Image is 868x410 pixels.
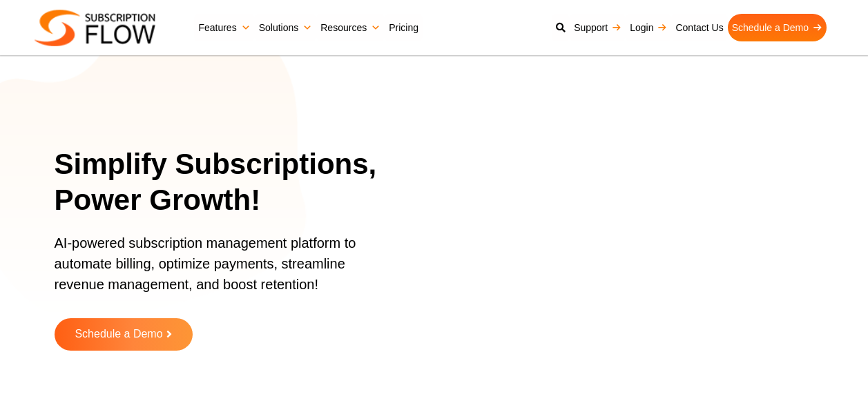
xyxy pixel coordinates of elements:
a: Pricing [385,14,423,41]
p: AI-powered subscription management platform to automate billing, optimize payments, streamline re... [55,233,381,309]
a: Resources [316,14,385,41]
a: Schedule a Demo [55,318,193,351]
span: Schedule a Demo [75,329,162,340]
a: Features [194,14,254,41]
a: Contact Us [671,14,727,41]
a: Solutions [255,14,317,41]
a: Support [570,14,626,41]
h1: Simplify Subscriptions, Power Growth! [55,146,398,219]
img: Subscriptionflow [35,10,155,46]
a: Schedule a Demo [728,14,827,41]
a: Login [626,14,671,41]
